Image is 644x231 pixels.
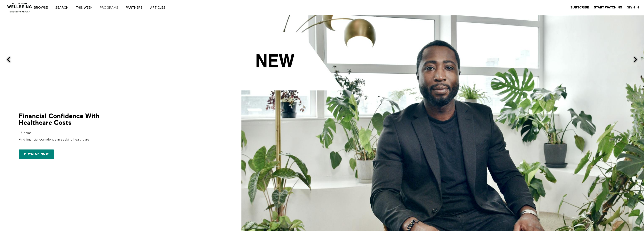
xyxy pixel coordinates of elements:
a: Browse [32,6,53,9]
nav: Primary [37,5,175,10]
a: Start Watching [594,5,622,10]
a: Sign In [627,5,639,10]
a: Subscribe [570,5,589,10]
a: Search [54,6,73,9]
a: THIS WEEK [74,6,97,9]
strong: Subscribe [570,6,589,9]
strong: Start Watching [594,6,622,9]
a: PROGRAMS [98,6,123,9]
a: ARTICLES [148,6,170,9]
a: PARTNERS [124,6,148,9]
